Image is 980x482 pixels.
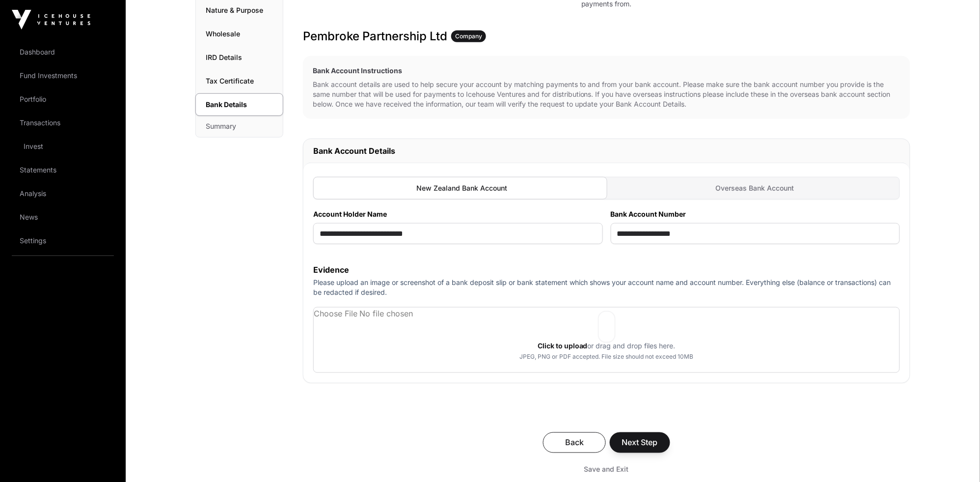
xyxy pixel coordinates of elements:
a: Wholesale [196,23,283,45]
span: Save and Exit [584,465,629,475]
a: Statements [8,159,118,181]
a: Transactions [8,112,118,134]
a: Settings [8,230,118,252]
label: Evidence [313,264,900,276]
p: Bank account details are used to help secure your account by matching payments to and from your b... [313,80,900,109]
a: Fund Investments [8,65,118,86]
span: Next Step [622,437,658,449]
img: Icehouse Ventures Logo [12,10,90,29]
h2: Bank Account Instructions [313,66,900,76]
a: Analysis [8,183,118,204]
a: Summary [196,115,283,137]
a: News [8,206,118,228]
button: Next Step [610,432,670,453]
button: Back [543,432,606,453]
iframe: Chat Widget [931,435,980,482]
button: Save and Exit [572,461,641,479]
a: Tax Certificate [196,70,283,92]
h2: Bank Account Details [313,145,900,157]
a: Portfolio [8,88,118,110]
a: Invest [8,136,118,157]
label: Bank Account Number [611,209,900,219]
span: Company [455,32,482,40]
a: IRD Details [196,47,283,68]
a: Dashboard [8,41,118,63]
h3: Pembroke Partnership Ltd [303,28,910,44]
a: Bank Details [195,93,283,116]
span: Overseas Bank Account [716,183,794,193]
label: Account Holder Name [313,209,603,219]
span: Back [555,437,594,449]
p: Please upload an image or screenshot of a bank deposit slip or bank statement which shows your ac... [313,278,900,297]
